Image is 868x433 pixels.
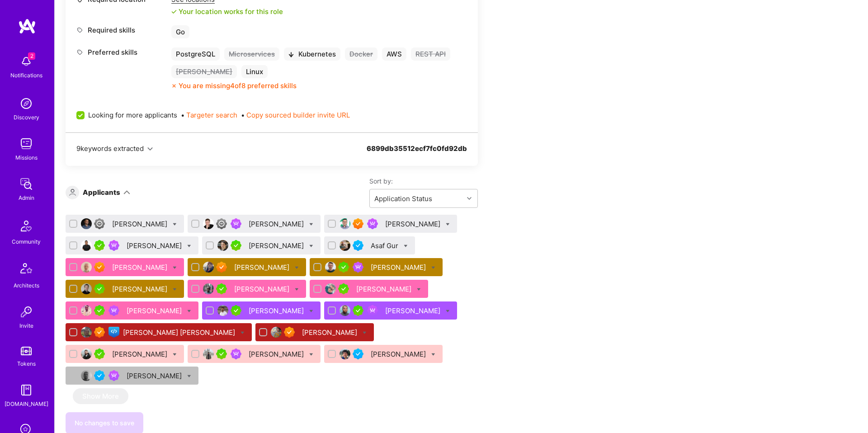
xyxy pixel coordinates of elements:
[309,244,313,248] i: Bulk Status Update
[302,328,359,337] div: [PERSON_NAME]
[81,348,92,359] img: User Avatar
[83,188,120,197] div: Applicants
[15,259,37,281] img: Architects
[108,305,119,316] img: Been on Mission
[309,222,313,226] i: Bulk Status Update
[203,262,214,273] img: User Avatar
[112,219,169,229] div: [PERSON_NAME]
[76,47,167,57] div: Preferred skills
[108,370,119,381] img: Been on Mission
[271,327,282,338] img: User Avatar
[224,47,279,61] div: Microservices
[81,218,92,229] img: User Avatar
[234,263,291,272] div: [PERSON_NAME]
[147,146,153,152] i: icon Chevron
[94,283,105,294] img: A.Teamer in Residence
[203,348,214,359] img: User Avatar
[411,47,450,61] div: REST API
[10,71,42,80] div: Notifications
[81,240,92,251] img: User Avatar
[246,110,350,120] button: Copy sourced builder invite URL
[371,349,428,359] div: [PERSON_NAME]
[81,370,92,381] img: User Avatar
[19,193,34,202] div: Admin
[284,47,340,61] div: Kubernetes
[17,175,35,193] img: admin teamwork
[353,262,363,273] img: Been on Mission
[234,284,291,294] div: [PERSON_NAME]
[171,83,177,89] i: icon CloseOrange
[231,348,241,359] img: Been on Mission
[216,218,227,229] img: Limited Access
[94,262,105,273] img: Exceptional A.Teamer
[288,52,294,57] i: icon BlackArrowDown
[338,283,349,294] img: A.Teamer in Residence
[353,240,363,251] img: Vetted A.Teamer
[14,113,39,122] div: Discovery
[123,189,130,196] i: icon ArrowDown
[112,284,169,294] div: [PERSON_NAME]
[21,347,32,355] img: tokens
[171,7,283,16] div: Your location works for this role
[241,331,245,335] i: Bulk Status Update
[446,309,450,313] i: Bulk Status Update
[367,305,378,316] img: Been on Mission
[325,262,336,273] img: User Avatar
[187,374,191,378] i: Bulk Status Update
[171,25,189,38] div: Go
[340,218,350,229] img: User Avatar
[295,266,299,270] i: Bulk Status Update
[187,244,191,248] i: Bulk Status Update
[353,218,363,229] img: Exceptional A.Teamer
[249,219,306,229] div: [PERSON_NAME]
[17,359,36,368] div: Tokens
[81,283,92,294] img: User Avatar
[94,370,105,381] img: Vetted A.Teamer
[14,281,39,290] div: Architects
[179,81,297,90] div: You are missing 4 of 8 preferred skills
[17,135,35,153] img: teamwork
[173,287,177,292] i: Bulk Status Update
[94,327,105,338] img: Exceptional A.Teamer
[203,283,214,294] img: User Avatar
[249,241,306,250] div: [PERSON_NAME]
[374,194,432,203] div: Application Status
[345,47,377,61] div: Docker
[5,399,48,409] div: [DOMAIN_NAME]
[356,284,413,294] div: [PERSON_NAME]
[417,287,421,292] i: Bulk Status Update
[325,283,336,294] img: User Avatar
[216,262,227,273] img: Exceptional A.Teamer
[249,349,306,359] div: [PERSON_NAME]
[284,327,295,338] img: Exceptional A.Teamer
[385,219,442,229] div: [PERSON_NAME]
[216,283,227,294] img: A.Teamer in Residence
[171,47,220,61] div: PostgreSQL
[173,266,177,270] i: Bulk Status Update
[241,110,350,120] span: •
[127,241,184,250] div: [PERSON_NAME]
[81,327,92,338] img: User Avatar
[17,94,35,113] img: discovery
[340,240,350,251] img: User Avatar
[231,240,241,251] img: A.Teamer in Residence
[76,25,167,35] div: Required skills
[340,348,350,359] img: User Avatar
[217,240,228,251] img: User Avatar
[404,244,408,248] i: Bulk Status Update
[231,305,241,316] img: A.Teamer in Residence
[371,263,428,272] div: [PERSON_NAME]
[431,353,435,357] i: Bulk Status Update
[431,266,435,270] i: Bulk Status Update
[367,218,378,229] img: Been on Mission
[112,349,169,359] div: [PERSON_NAME]
[94,218,105,229] img: Limited Access
[94,305,105,316] img: A.Teamer in Residence
[108,240,119,251] img: Been on Mission
[17,52,35,71] img: bell
[187,309,191,313] i: Bulk Status Update
[171,9,177,14] i: icon Check
[241,65,268,78] div: Linux
[81,305,92,316] img: User Avatar
[81,262,92,273] img: User Avatar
